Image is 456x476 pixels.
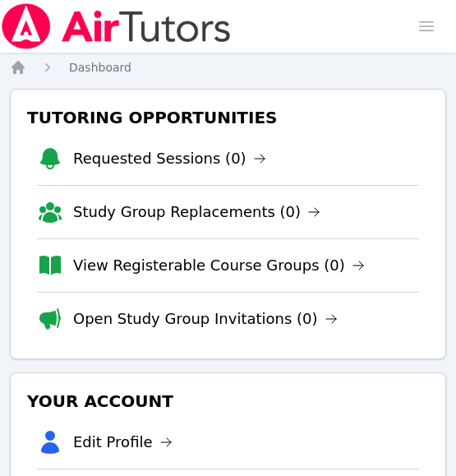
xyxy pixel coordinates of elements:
[10,59,446,76] nav: Breadcrumb
[69,61,131,74] span: Dashboard
[24,103,432,132] h3: Tutoring Opportunities
[73,254,365,277] a: View Registerable Course Groups (0)
[73,147,266,170] a: Requested Sessions (0)
[24,386,432,416] h3: Your Account
[69,59,131,76] a: Dashboard
[73,431,173,454] a: Edit Profile
[73,201,320,224] a: Study Group Replacements (0)
[73,307,338,330] a: Open Study Group Invitations (0)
